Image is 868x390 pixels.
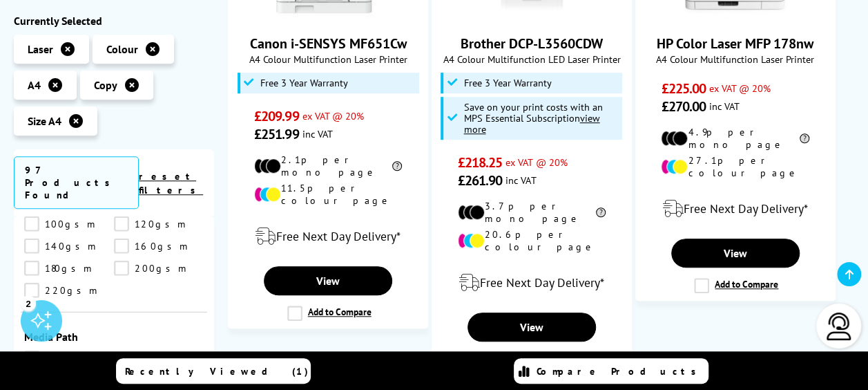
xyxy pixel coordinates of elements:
span: A4 Colour Multifunction Laser Printer [643,53,828,66]
a: View [671,239,800,268]
span: Free 3 Year Warranty [260,77,348,89]
div: modal_delivery [643,189,828,228]
li: 4.9p per mono page [661,126,809,151]
li: 20.6p per colour page [458,228,606,253]
label: Add to Compare [287,306,372,321]
a: Compare Products [514,358,708,384]
u: view more [463,111,599,136]
a: 160gsm [114,239,204,254]
span: Media Path [24,330,204,344]
span: £251.99 [254,125,299,143]
span: inc VAT [302,127,333,140]
span: Copy [94,78,117,92]
li: 3.7p per mono page [458,200,606,225]
span: Save on your print costs with an MPS Essential Subscription [463,100,602,136]
span: A4 [28,78,41,92]
a: 220gsm [24,283,114,298]
a: Brother DCP-L3560CDW [480,10,584,24]
div: 2 [21,295,36,310]
span: ex VAT @ 20% [709,82,771,95]
span: Laser [28,42,53,56]
a: Brother DCP-L3560CDW [461,35,603,53]
li: 27.1p per colour page [661,154,809,179]
a: reset filters [139,170,203,196]
label: Add to Compare [694,278,778,293]
span: A4 Colour Multifunction LED Laser Printer [439,53,624,66]
a: View [467,313,596,342]
a: 200gsm [114,261,204,276]
span: £270.00 [661,98,706,115]
a: Canon i-SENSYS MF651Cw [250,35,407,53]
a: 140gsm [24,239,114,254]
span: Free 3 Year Warranty [463,77,551,89]
img: user-headset-light.svg [825,313,853,340]
li: 11.5p per colour page [254,182,403,207]
a: Recently Viewed (1) [116,358,311,384]
span: 97 Products Found [14,156,139,209]
li: 2.1p per mono page [254,154,403,178]
span: inc VAT [709,100,740,113]
a: HP Color Laser MFP 178nw [684,10,787,24]
a: 180gsm [24,261,114,276]
a: 120gsm [114,216,204,232]
span: £209.99 [254,107,299,125]
a: 100gsm [24,216,114,232]
span: inc VAT [505,174,536,187]
a: Canon i-SENSYS MF651Cw [276,10,380,24]
span: £261.90 [458,171,503,189]
span: Compare Products [537,365,704,378]
a: HP Color Laser MFP 178nw [657,35,813,53]
div: Currently Selected [14,14,214,28]
span: ex VAT @ 20% [302,109,364,122]
span: A4 Colour Multifunction Laser Printer [235,53,421,66]
span: £218.25 [458,154,503,171]
span: Recently Viewed (1) [125,365,309,378]
div: modal_delivery [439,263,624,302]
span: Size A4 [28,114,61,128]
a: View [264,266,392,295]
span: Colour [106,42,138,56]
span: £225.00 [661,80,706,98]
span: ex VAT @ 20% [505,156,567,169]
div: modal_delivery [235,217,421,256]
